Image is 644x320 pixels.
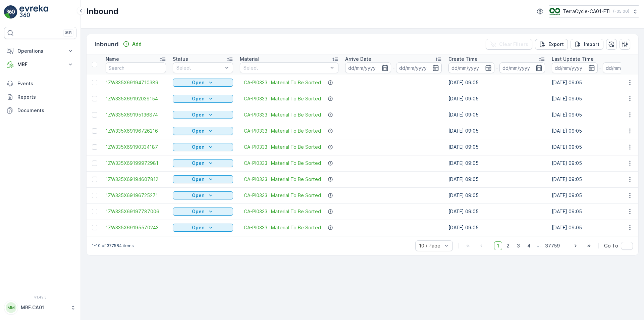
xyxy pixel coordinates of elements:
[17,48,63,54] p: Operations
[345,56,371,62] p: Arrive Date
[106,128,166,134] span: 1ZW335X69196726216
[173,143,233,151] button: Open
[445,123,548,139] td: [DATE] 09:05
[86,6,118,17] p: Inbound
[244,111,321,118] span: CA-PI0333 I Material To Be Sorted
[132,41,142,47] p: Add
[552,62,598,73] input: dd/mm/yyyy
[496,64,498,72] p: -
[486,39,532,50] button: Clear Filters
[4,77,76,90] a: Events
[584,41,599,48] p: Import
[244,64,328,71] p: Select
[173,159,233,167] button: Open
[17,94,74,100] p: Reports
[192,79,205,86] p: Open
[549,8,560,15] img: TC_BVHiTW6.png
[95,40,119,49] p: Inbound
[537,241,541,250] p: ...
[244,208,321,215] a: CA-PI0333 I Material To Be Sorted
[494,241,502,250] span: 1
[106,176,166,183] a: 1ZW335X69194607812
[92,193,97,198] div: Toggle Row Selected
[106,56,119,62] p: Name
[173,111,233,119] button: Open
[571,39,603,50] button: Import
[106,144,166,150] a: 1ZW335X69190334187
[92,80,97,85] div: Toggle Row Selected
[17,107,74,114] p: Documents
[244,224,321,231] a: CA-PI0333 I Material To Be Sorted
[192,144,205,150] p: Open
[4,90,76,104] a: Reports
[21,304,67,311] p: MRF.CA01
[192,192,205,199] p: Open
[173,175,233,183] button: Open
[192,208,205,215] p: Open
[106,95,166,102] a: 1ZW335X69192039154
[106,160,166,167] a: 1ZW335X69199972981
[549,5,639,17] button: TerraCycle-CA01-FTI(-05:00)
[445,91,548,107] td: [DATE] 09:05
[244,79,321,86] a: CA-PI0333 I Material To Be Sorted
[173,208,233,216] button: Open
[240,56,259,62] p: Material
[192,224,205,231] p: Open
[6,302,16,313] div: MM
[448,56,478,62] p: Create Time
[503,241,513,250] span: 2
[613,9,629,14] p: ( -05:00 )
[92,161,97,166] div: Toggle Row Selected
[542,241,563,250] span: 37759
[604,242,618,249] span: Go To
[445,107,548,123] td: [DATE] 09:05
[173,79,233,87] button: Open
[106,192,166,199] a: 1ZW335X69196725271
[244,144,321,150] a: CA-PI0333 I Material To Be Sorted
[106,111,166,118] a: 1ZW335X69195136874
[192,128,205,134] p: Open
[392,64,395,72] p: -
[499,41,528,48] p: Clear Filters
[17,61,63,68] p: MRF
[244,128,321,134] a: CA-PI0333 I Material To Be Sorted
[92,144,97,150] div: Toggle Row Selected
[4,295,76,299] span: v 1.49.3
[192,176,205,183] p: Open
[92,128,97,134] div: Toggle Row Selected
[244,192,321,199] span: CA-PI0333 I Material To Be Sorted
[92,96,97,101] div: Toggle Row Selected
[92,243,134,248] p: 1-10 of 377584 items
[244,95,321,102] a: CA-PI0333 I Material To Be Sorted
[92,177,97,182] div: Toggle Row Selected
[192,160,205,167] p: Open
[244,176,321,183] a: CA-PI0333 I Material To Be Sorted
[173,191,233,199] button: Open
[173,127,233,135] button: Open
[106,224,166,231] span: 1ZW335X69195570243
[499,62,545,73] input: dd/mm/yyyy
[524,241,534,250] span: 4
[106,79,166,86] a: 1ZW335X69194710389
[448,62,494,73] input: dd/mm/yyyy
[65,30,72,36] p: ⌘B
[106,208,166,215] a: 1ZW335X69197787006
[192,95,205,102] p: Open
[599,64,601,72] p: -
[445,75,548,91] td: [DATE] 09:05
[19,5,48,19] img: logo_light-DOdMpM7g.png
[244,160,321,167] a: CA-PI0333 I Material To Be Sorted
